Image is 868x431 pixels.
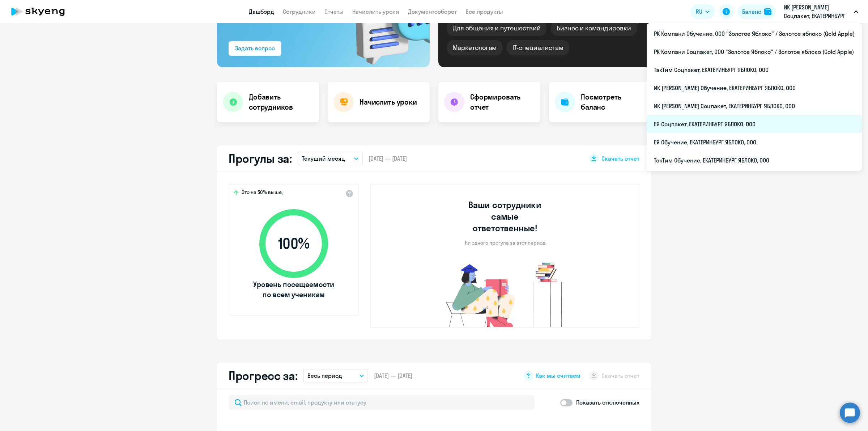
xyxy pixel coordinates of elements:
[302,154,345,163] p: Текущий месяц
[447,21,546,36] div: Для общения и путешествий
[780,3,862,20] button: ИК [PERSON_NAME] Соцпакет, ЕКАТЕРИНБУРГ ЯБЛОКО, ООО
[601,155,639,162] span: Скачать отчет
[229,395,535,410] input: Поиск по имени, email, продукту или статусу
[252,279,335,300] span: Уровень посещаемости по всем ученикам
[235,44,275,52] div: Задать вопрос
[408,8,457,15] a: Документооборот
[369,155,407,162] span: [DATE] — [DATE]
[242,189,283,198] span: Это на 50% выше,
[229,41,281,56] button: Задать вопрос
[470,92,535,112] h4: Сформировать отчет
[352,8,399,15] a: Начислить уроки
[764,8,771,15] img: balance
[691,4,715,19] button: RU
[229,368,297,383] h2: Прогресс за:
[229,151,292,166] h2: Прогулы за:
[738,4,776,19] button: Балансbalance
[465,240,545,246] p: Ни одного прогула за этот период
[249,92,313,112] h4: Добавить сотрудников
[507,40,569,55] div: IT-специалистам
[696,7,702,16] span: RU
[576,398,639,407] p: Показать отключенных
[324,8,344,15] a: Отчеты
[581,92,645,112] h4: Посмотреть баланс
[551,21,637,36] div: Бизнес и командировки
[465,8,503,15] a: Все продукты
[249,8,274,15] a: Дашборд
[374,372,412,380] span: [DATE] — [DATE]
[447,40,502,55] div: Маркетологам
[252,235,335,252] span: 100 %
[459,199,552,234] h3: Ваши сотрудники самые ответственные!
[298,152,363,165] button: Текущий месяц
[433,261,578,327] img: no-truants
[742,7,761,16] div: Баланс
[283,8,316,15] a: Сотрудники
[303,369,368,383] button: Весь период
[307,371,342,380] p: Весь период
[536,372,580,380] span: Как мы считаем
[784,3,851,20] p: ИК [PERSON_NAME] Соцпакет, ЕКАТЕРИНБУРГ ЯБЛОКО, ООО
[359,97,417,107] h4: Начислить уроки
[647,23,862,171] ul: RU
